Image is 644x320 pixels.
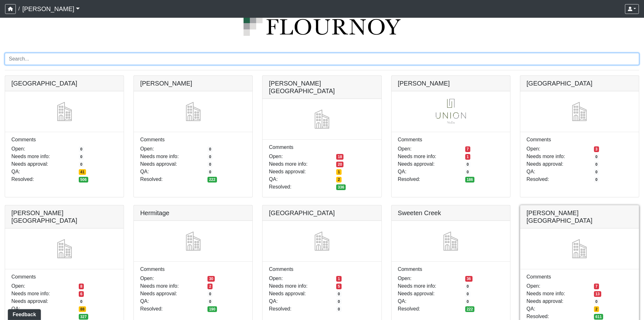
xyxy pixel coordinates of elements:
[5,17,639,36] img: logo
[5,53,639,65] input: Search
[16,3,22,15] span: /
[22,3,80,15] a: [PERSON_NAME]
[5,307,42,320] iframe: Ybug feedback widget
